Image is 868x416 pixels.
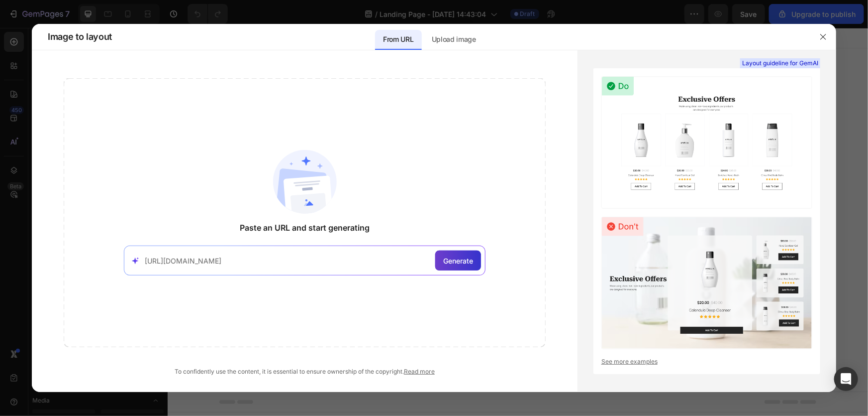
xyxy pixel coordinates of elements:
[834,367,858,391] div: Open Intercom Messenger
[145,256,431,266] input: Paste your link here
[601,357,812,366] a: See more examples
[404,368,435,375] a: Read more
[240,222,370,234] span: Paste an URL and start generating
[352,217,422,237] button: Add elements
[48,31,112,43] span: Image to layout
[64,367,546,376] div: To confidently use the content, it is essential to ensure ownership of the copyright.
[443,256,473,266] span: Generate
[278,217,346,237] button: Add sections
[742,59,818,68] span: Layout guideline for GemAI
[284,273,417,280] div: Start with Generating from URL or image
[383,33,413,45] p: From URL
[432,33,476,45] p: Upload image
[290,197,410,209] div: Start with Sections from sidebar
